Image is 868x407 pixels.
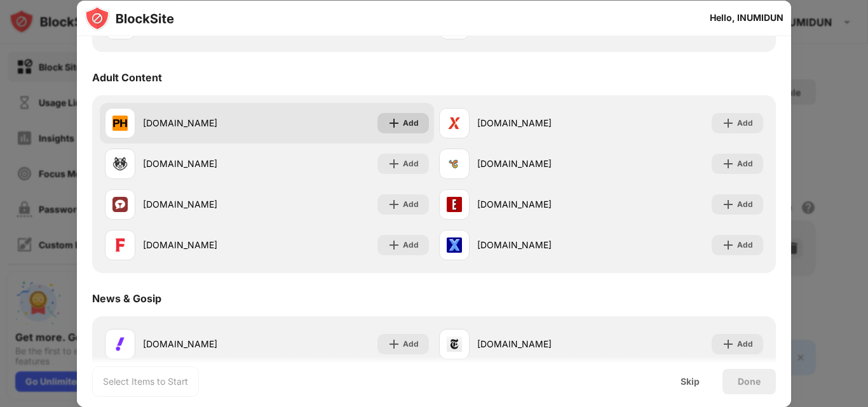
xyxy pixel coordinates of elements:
[447,337,462,352] img: favicons
[403,338,419,350] div: Add
[681,377,700,387] div: Skip
[92,292,161,305] div: News & Gosip
[447,237,462,253] img: favicons
[477,238,601,251] div: [DOMAIN_NAME]
[738,377,761,387] div: Done
[112,156,128,171] img: favicons
[143,197,267,211] div: [DOMAIN_NAME]
[403,157,419,170] div: Add
[112,337,128,352] img: favicons
[143,337,267,350] div: [DOMAIN_NAME]
[85,6,174,31] img: logo-blocksite.svg
[112,237,128,253] img: favicons
[447,116,462,131] img: favicons
[403,117,419,130] div: Add
[477,337,601,350] div: [DOMAIN_NAME]
[477,157,601,170] div: [DOMAIN_NAME]
[447,156,462,171] img: favicons
[737,117,753,130] div: Add
[477,197,601,211] div: [DOMAIN_NAME]
[737,157,753,170] div: Add
[92,71,162,84] div: Adult Content
[403,239,419,251] div: Add
[710,13,783,23] div: Hello, INUMIDUN
[143,116,267,130] div: [DOMAIN_NAME]
[737,338,753,350] div: Add
[112,116,128,131] img: favicons
[737,239,753,251] div: Add
[112,197,128,212] img: favicons
[447,197,462,212] img: favicons
[737,198,753,211] div: Add
[403,198,419,211] div: Add
[143,157,267,170] div: [DOMAIN_NAME]
[477,116,601,130] div: [DOMAIN_NAME]
[103,375,188,388] div: Select Items to Start
[143,238,267,251] div: [DOMAIN_NAME]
